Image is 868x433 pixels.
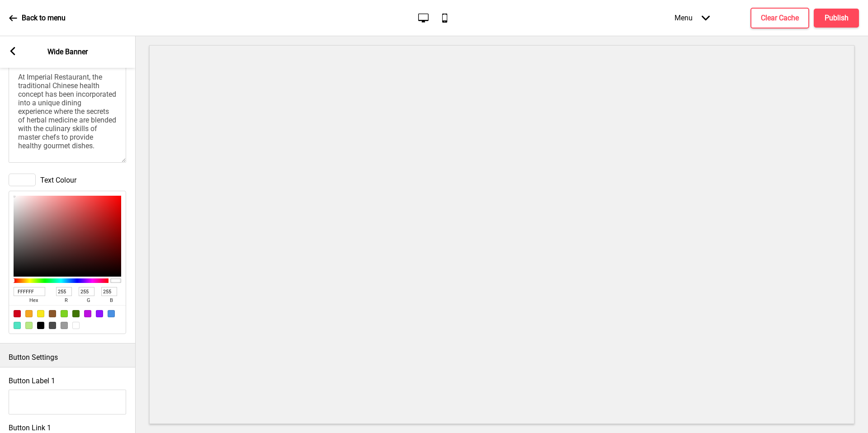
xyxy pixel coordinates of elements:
[825,13,849,23] h4: Publish
[72,310,80,317] div: #417505
[49,322,56,329] div: #4A4A4A
[9,174,126,186] div: Text Colour
[14,310,21,317] div: #D0021B
[37,322,44,329] div: #000000
[25,322,33,329] div: #B8E986
[108,310,115,317] div: #4A90E2
[14,322,21,329] div: #50E3C2
[61,322,68,329] div: #9B9B9B
[72,322,80,329] div: #FFFFFF
[9,63,126,163] textarea: At Imperial Restaurant, the traditional Chinese health concept has been incorporated into a uniqu...
[40,176,76,184] span: Text Colour
[47,47,88,57] p: Wide Banner
[96,310,103,317] div: #9013FE
[84,310,91,317] div: #BD10E0
[750,8,809,28] button: Clear Cache
[101,296,121,305] span: b
[37,310,44,317] div: #F8E71C
[79,296,99,305] span: g
[814,9,859,28] button: Publish
[665,5,719,31] div: Menu
[9,353,126,362] p: Button Settings
[49,310,56,317] div: #8B572A
[14,296,53,305] span: hex
[9,377,55,385] label: Button Label 1
[22,13,66,23] p: Back to menu
[761,13,799,23] h4: Clear Cache
[56,296,76,305] span: r
[9,6,66,30] a: Back to menu
[61,310,68,317] div: #7ED321
[9,424,51,432] label: Button Link 1
[25,310,33,317] div: #F5A623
